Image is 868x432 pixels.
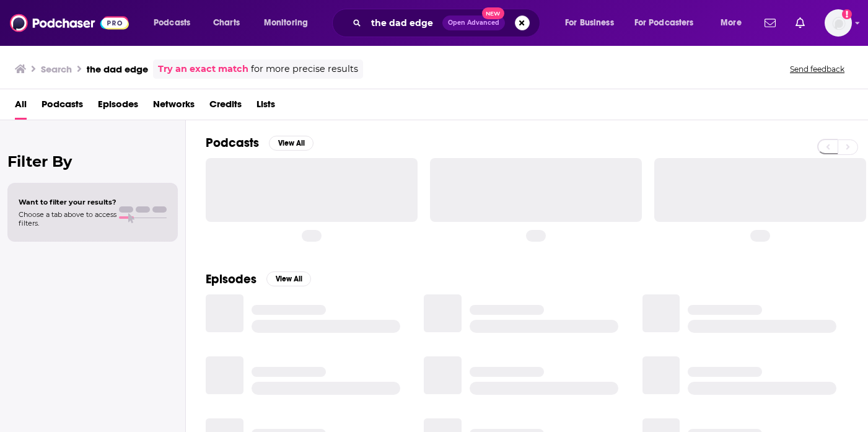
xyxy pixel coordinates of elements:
a: All [15,94,27,120]
button: open menu [712,13,757,33]
h2: Episodes [206,271,256,287]
span: Choose a tab above to access filters. [19,210,116,227]
a: PodcastsView All [206,135,313,151]
button: View All [266,271,311,286]
button: Open AdvancedNew [442,15,505,30]
img: User Profile [825,9,852,37]
button: open menu [255,13,324,33]
a: Podcasts [42,94,83,120]
span: Open Advanced [448,20,499,26]
span: Podcasts [154,14,190,32]
div: Search podcasts, credits, & more... [344,9,552,37]
button: Show profile menu [825,9,852,37]
button: View All [269,136,313,151]
span: For Business [565,14,614,32]
span: Monitoring [264,14,308,32]
span: More [721,14,742,32]
h3: Search [41,63,72,75]
span: New [482,7,504,19]
span: Charts [213,14,240,32]
h2: Podcasts [206,135,259,151]
a: Lists [256,94,275,120]
a: Show notifications dropdown [760,12,781,33]
img: Podchaser - Follow, Share and Rate Podcasts [10,11,129,35]
a: Try an exact match [158,62,248,76]
button: Send feedback [786,64,848,74]
button: open menu [626,13,712,33]
button: open menu [556,13,629,33]
svg: Add a profile image [842,9,852,19]
h2: Filter By [7,152,178,170]
h3: the dad edge [87,63,148,75]
a: EpisodesView All [206,271,311,287]
a: Credits [209,94,242,120]
span: Logged in as megcassidy [825,9,852,37]
a: Charts [205,13,247,33]
a: Networks [153,94,195,120]
span: Want to filter your results? [19,198,116,206]
a: Show notifications dropdown [791,12,810,33]
a: Episodes [98,94,138,120]
span: For Podcasters [634,14,694,32]
button: open menu [145,13,206,33]
input: Search podcasts, credits, & more... [366,13,442,33]
span: for more precise results [251,62,358,76]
